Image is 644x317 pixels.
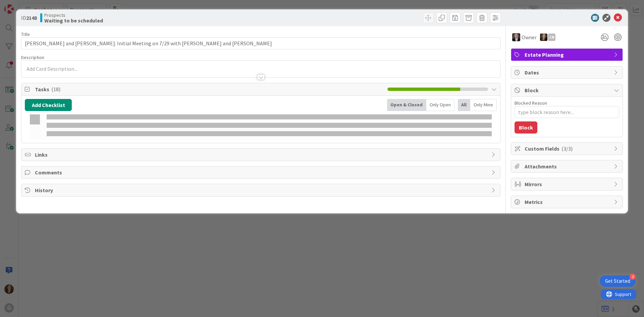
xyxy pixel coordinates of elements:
[548,34,555,41] div: CN
[21,31,30,37] label: Title
[512,33,520,41] img: BG
[525,198,610,206] span: Metrics
[522,33,537,41] span: Owner
[26,14,37,21] b: 2148
[21,54,44,60] span: Description
[35,85,384,93] span: Tasks
[470,99,497,111] div: Only Mine
[525,68,610,76] span: Dates
[630,274,636,280] div: 3
[515,100,547,106] label: Blocked Reason
[525,86,610,94] span: Block
[525,145,610,153] span: Custom Fields
[35,186,488,194] span: History
[605,278,630,284] div: Get Started
[515,121,537,134] button: Block
[525,162,610,170] span: Attachments
[14,1,31,9] span: Support
[21,14,37,22] span: ID
[35,151,488,159] span: Links
[525,180,610,188] span: Mirrors
[21,37,500,49] input: type card name here...
[51,86,60,93] span: ( 18 )
[25,99,72,111] button: Add Checklist
[35,168,488,176] span: Comments
[525,51,610,59] span: Estate Planning
[44,18,103,23] b: Waiting to be scheduled
[561,145,573,152] span: ( 3/3 )
[387,99,426,111] div: Open & Closed
[600,275,636,287] div: Open Get Started checklist, remaining modules: 3
[44,12,103,18] span: Prospects
[540,34,547,41] img: SB
[426,99,454,111] div: Only Open
[458,99,470,111] div: All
